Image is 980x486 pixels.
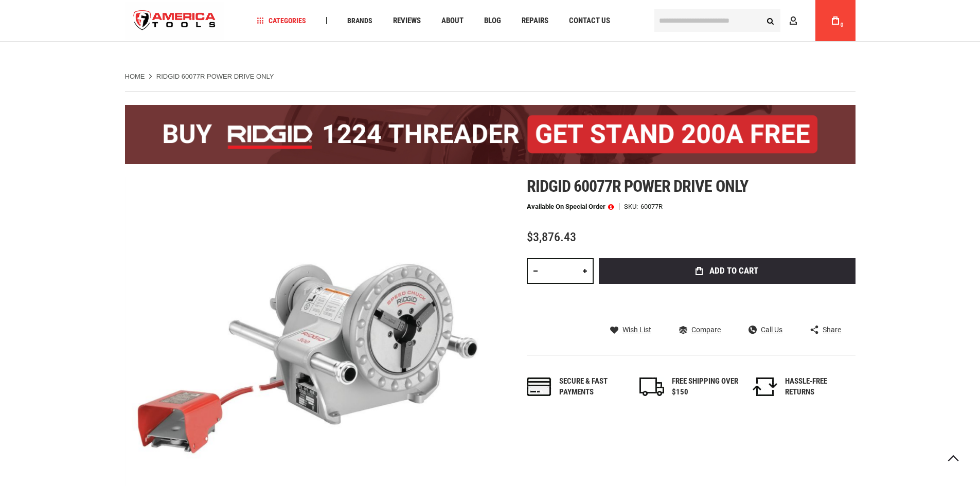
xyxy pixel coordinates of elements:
span: $3,876.43 [527,230,576,244]
a: About [437,14,468,28]
span: Repairs [522,17,548,25]
span: Wish List [622,326,651,333]
div: HASSLE-FREE RETURNS [785,376,852,398]
a: Repairs [517,14,553,28]
img: America Tools [125,2,225,40]
span: Share [823,326,841,333]
img: payments [527,377,551,396]
a: Home [125,72,145,81]
a: Compare [679,325,721,334]
strong: SKU [624,203,640,210]
a: Reviews [388,14,425,28]
a: store logo [125,2,225,40]
span: Blog [484,17,501,25]
a: Categories [252,14,311,28]
button: Add to Cart [599,258,856,284]
p: Available on Special Order [527,203,614,210]
strong: RIDGID 60077R POWER DRIVE ONLY [156,73,274,80]
span: Ridgid 60077r power drive only [527,176,748,196]
span: Add to Cart [709,266,758,275]
span: Compare [691,326,721,333]
div: FREE SHIPPING OVER $150 [672,376,739,398]
span: About [441,17,464,25]
a: Contact Us [564,14,615,28]
span: Categories [257,17,306,24]
span: Call Us [761,326,782,333]
a: Brands [343,14,377,28]
span: Contact Us [569,17,610,25]
span: 0 [841,22,844,28]
button: Search [761,11,780,30]
img: shipping [639,377,664,396]
a: Wish List [610,325,651,334]
a: Call Us [749,325,782,334]
img: returns [753,377,777,396]
a: Blog [479,14,506,28]
div: Secure & fast payments [559,376,626,398]
span: Brands [347,17,372,24]
img: BOGO: Buy the RIDGID® 1224 Threader (26092), get the 92467 200A Stand FREE! [125,105,856,164]
span: Reviews [393,17,421,25]
div: 60077R [640,203,663,210]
